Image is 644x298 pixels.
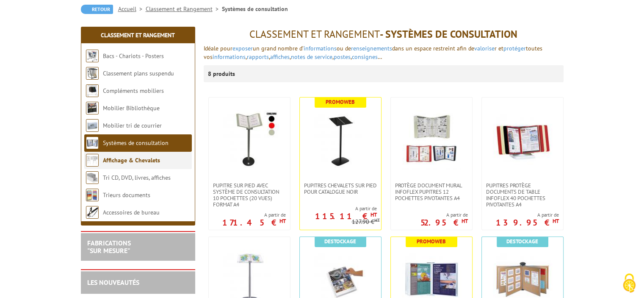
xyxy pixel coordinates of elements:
button: Cookies (fenêtre modale) [614,269,644,298]
p: 127.90 € [352,219,380,225]
a: Retour [81,5,113,14]
img: Systèmes de consultation [86,136,99,149]
span: Pupitres protège documents de table Infoflex 40 pochettes pivotantes A4 [486,182,559,208]
img: Pupitre sur pied avec système de consultation 10 pochettes (20 vues) format A4 [220,110,279,170]
a: Accueil [118,5,146,13]
a: Affichage & Chevalets [103,156,160,164]
span: un grand nombre d’ ou de dans un espace restreint afin de r et toutes vos , , , , , … [204,45,542,61]
span: Protège document mural Infoflex pupitres 12 pochettes pivotantes A4 [395,182,468,201]
a: Systèmes de consultation [103,139,169,147]
a: notes de service [291,53,332,61]
li: Systèmes de consultation [222,5,288,13]
a: FABRICATIONS"Sur Mesure" [87,239,131,255]
a: renseignements [351,45,392,52]
span: Pupitre sur pied avec système de consultation 10 pochettes (20 vues) format A4 [213,182,286,208]
p: 139.95 € [496,220,559,225]
a: rapports [247,53,269,61]
span: PUPITRES CHEVALETS SUR PIED POUR CATALOGUE NOIR [304,182,377,195]
a: Pupitre sur pied avec système de consultation 10 pochettes (20 vues) format A4 [209,182,290,208]
img: Protège document mural Infoflex pupitres 12 pochettes pivotantes A4 [402,110,461,170]
a: valorise [474,45,495,52]
a: Mobilier tri de courrier [103,122,162,129]
span: A partir de [420,212,468,218]
b: Promoweb [326,98,355,106]
span: Idéale pour [204,45,232,52]
img: Pupitres protège documents de table Infoflex 40 pochettes pivotantes A4 [493,110,552,170]
img: PUPITRES CHEVALETS SUR PIED POUR CATALOGUE NOIR [311,110,370,170]
b: Destockage [506,238,538,245]
p: 8 produits [208,65,240,82]
b: Promoweb [417,238,446,245]
sup: HT [462,217,468,225]
b: Destockage [324,238,356,245]
sup: HT [279,217,286,225]
a: exposer [232,45,253,52]
a: LES NOUVEAUTÉS [87,278,139,287]
img: Mobilier Bibliothèque [86,102,99,114]
a: Tri CD, DVD, livres, affiches [103,174,171,181]
a: informations [213,53,246,61]
sup: HT [374,217,380,223]
p: 115.11 € [315,214,377,219]
p: 171.45 € [222,220,286,225]
img: Compléments mobiliers [86,84,99,97]
img: Bacs - Chariots - Posters [86,50,99,62]
sup: HT [370,211,377,218]
a: postes [334,53,351,61]
img: Tri CD, DVD, livres, affiches [86,171,99,184]
img: Mobilier tri de courrier [86,119,99,132]
a: protéger [503,45,526,52]
sup: HT [553,217,559,225]
a: Pupitres protège documents de table Infoflex 40 pochettes pivotantes A4 [482,182,563,208]
a: Classement et Rangement [101,31,175,39]
h1: - Systèmes de consultation [204,29,564,40]
a: Trieurs documents [103,191,150,199]
span: A partir de [222,212,286,218]
a: affiches [270,53,290,61]
a: consignes [352,53,378,61]
span: Classement et Rangement [249,28,380,41]
span: A partir de [300,205,377,212]
img: Affichage & Chevalets [86,154,99,167]
a: Bacs - Chariots - Posters [103,52,164,60]
a: informations [304,45,337,52]
a: Classement plans suspendu [103,70,174,77]
a: Protège document mural Infoflex pupitres 12 pochettes pivotantes A4 [391,182,472,201]
img: Cookies (fenêtre modale) [619,273,640,294]
a: Mobilier Bibliothèque [103,104,160,112]
a: Accessoires de bureau [103,209,160,216]
span: A partir de [496,212,559,218]
img: Accessoires de bureau [86,206,99,219]
img: Classement plans suspendu [86,67,99,80]
img: Trieurs documents [86,189,99,201]
p: 52.95 € [420,220,468,225]
a: Classement et Rangement [146,5,222,13]
a: PUPITRES CHEVALETS SUR PIED POUR CATALOGUE NOIR [300,182,381,195]
a: Compléments mobiliers [103,87,164,95]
